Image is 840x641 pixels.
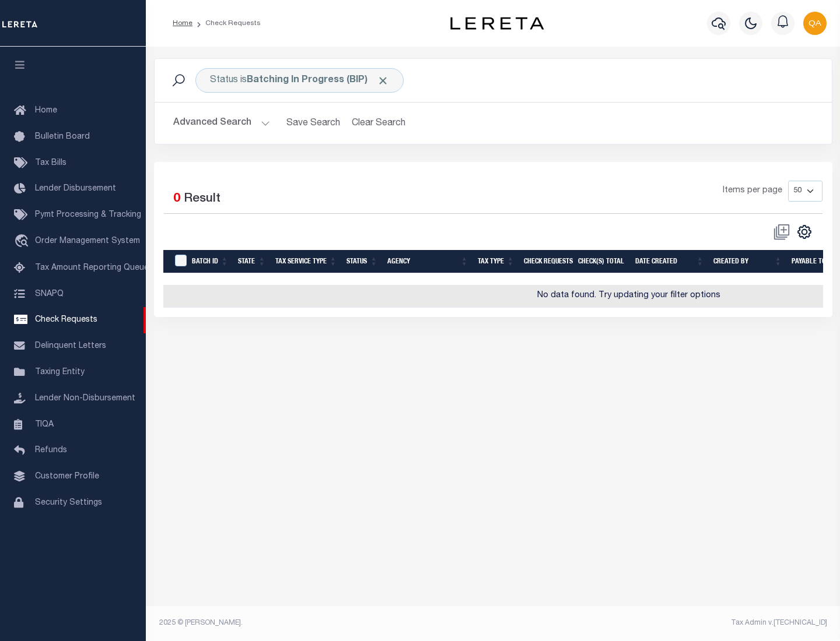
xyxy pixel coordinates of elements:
span: Home [35,107,57,115]
span: Refunds [35,446,67,455]
th: Check Requests [519,250,573,274]
li: Check Requests [192,18,261,29]
a: Home [173,20,192,27]
th: Agency: activate to sort column ascending [383,250,473,274]
th: Check(s) Total [573,250,631,274]
span: Click to Remove [377,75,389,87]
span: Order Management System [35,237,140,245]
span: Pymt Processing & Tracking [35,211,141,219]
button: Clear Search [347,112,411,135]
label: Result [184,190,220,209]
span: Lender Non-Disbursement [35,395,135,403]
span: Check Requests [35,316,97,324]
div: 2025 © [PERSON_NAME]. [150,618,494,628]
span: Delinquent Letters [35,342,106,350]
th: Tax Type: activate to sort column ascending [473,250,519,274]
span: Security Settings [35,499,102,507]
span: Taxing Entity [35,368,85,376]
span: TIQA [35,420,54,428]
b: Batching In Progress (BIP) [247,76,389,85]
th: Created By: activate to sort column ascending [709,250,787,274]
th: Date Created: activate to sort column ascending [631,250,709,274]
span: Tax Bills [35,159,66,167]
span: Lender Disbursement [35,185,116,193]
th: Tax Service Type: activate to sort column ascending [271,250,342,274]
span: Customer Profile [35,473,99,481]
span: Items per page [723,185,782,198]
span: SNAPQ [35,290,64,298]
th: State: activate to sort column ascending [233,250,271,274]
i: travel_explore [14,234,33,249]
span: Tax Amount Reporting Queue [35,264,149,272]
img: logo-dark.svg [450,17,544,30]
span: Bulletin Board [35,133,90,141]
button: Advanced Search [173,112,270,135]
img: svg+xml;base64,PHN2ZyB4bWxucz0iaHR0cDovL3d3dy53My5vcmcvMjAwMC9zdmciIHBvaW50ZXItZXZlbnRzPSJub25lIi... [803,12,827,35]
th: Status: activate to sort column ascending [342,250,383,274]
th: Batch Id: activate to sort column ascending [187,250,233,274]
span: 0 [173,193,180,205]
div: Tax Admin v.[TECHNICAL_ID] [502,618,827,628]
button: Save Search [279,112,347,135]
div: Status is [195,68,404,93]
